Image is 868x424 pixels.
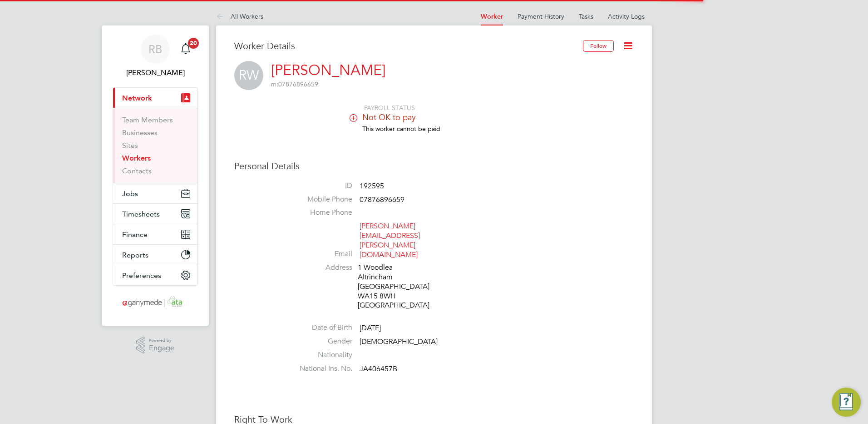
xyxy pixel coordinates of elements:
[122,128,158,137] a: Businesses
[122,167,152,175] a: Contacts
[122,210,160,218] span: Timesheets
[188,38,199,49] span: 20
[289,208,352,217] label: Home Phone
[136,337,175,354] a: Powered byEngage
[122,141,138,150] a: Sites
[289,350,352,360] label: Nationality
[289,337,352,346] label: Gender
[113,204,197,224] button: Timesheets
[113,265,197,285] button: Preferences
[289,263,352,273] label: Address
[122,116,173,124] a: Team Members
[113,88,197,108] button: Network
[289,181,352,191] label: ID
[360,182,384,191] span: 192595
[122,94,152,102] span: Network
[122,189,138,198] span: Jobs
[579,12,593,20] a: Tasks
[102,25,209,326] nav: Main navigation
[360,222,420,259] a: [PERSON_NAME][EMAIL_ADDRESS][PERSON_NAME][DOMAIN_NAME]
[518,12,564,20] a: Payment History
[113,183,197,203] button: Jobs
[289,249,352,259] label: Email
[113,295,198,309] a: Go to home page
[120,295,191,309] img: ganymedesolutions-logo-retina.png
[358,263,444,310] div: 1 Woodlea Altrincham [GEOGRAPHIC_DATA] WA15 8WH [GEOGRAPHIC_DATA]
[289,364,352,374] label: National Ins. No.
[234,61,263,90] span: RW
[113,224,197,244] button: Finance
[234,160,634,172] h3: Personal Details
[360,323,381,333] span: [DATE]
[122,230,148,239] span: Finance
[362,112,416,122] span: Not OK to pay
[271,61,385,79] a: [PERSON_NAME]
[608,12,645,20] a: Activity Logs
[122,271,161,280] span: Preferences
[113,67,198,78] span: Renata Barbosa
[289,195,352,204] label: Mobile Phone
[113,35,198,78] a: RB[PERSON_NAME]
[149,337,174,344] span: Powered by
[832,388,861,417] button: Engage Resource Center
[271,80,278,88] span: m:
[113,108,197,183] div: Network
[177,35,195,64] a: 20
[113,245,197,265] button: Reports
[364,104,415,112] span: PAYROLL STATUS
[122,154,151,162] a: Workers
[149,344,174,352] span: Engage
[234,40,583,52] h3: Worker Details
[583,40,614,52] button: Follow
[271,80,318,88] span: 07876896659
[362,125,440,133] span: This worker cannot be paid
[481,13,503,20] a: Worker
[289,323,352,333] label: Date of Birth
[122,251,148,259] span: Reports
[360,337,438,346] span: [DEMOGRAPHIC_DATA]
[216,12,263,20] a: All Workers
[360,195,404,204] span: 07876896659
[148,43,162,55] span: RB
[360,364,397,374] span: JA406457B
